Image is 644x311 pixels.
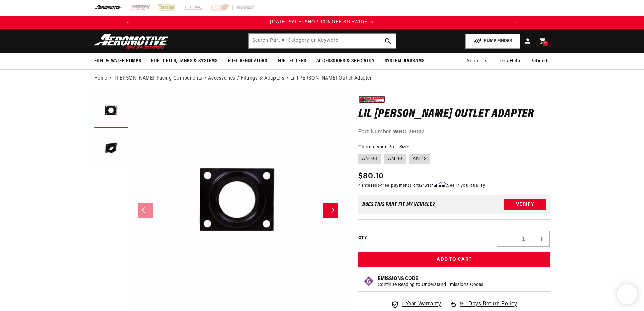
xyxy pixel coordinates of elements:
label: AN-10 [384,154,406,164]
span: $80.10 [358,170,384,182]
li: Accessories [208,75,241,82]
a: Home [94,75,108,82]
summary: Fuel Filters [272,53,311,69]
summary: Fuel Cells, Tanks & Systems [146,53,222,69]
strong: Emissions Code [378,276,419,281]
slideshow-component: Translation missing: en.sections.announcements.announcement_bar [77,16,567,29]
span: $21 [418,184,425,188]
div: 1 of 3 [135,19,509,26]
summary: Fuel & Water Pumps [89,53,146,69]
button: Slide right [323,203,338,218]
summary: Accessories & Specialty [311,53,380,69]
a: 1 Year Warranty [391,300,441,309]
button: Emissions CodeContinue Reading to Understand Emissions Codes [378,276,483,288]
h1: Lil [PERSON_NAME] Outlet Adapter [358,109,550,120]
div: Does This part fit My vehicle? [362,202,435,207]
label: AN-12 [409,154,430,164]
div: Part Number: [358,128,550,137]
p: 4 interest-free payments of with . [358,182,485,189]
span: Fuel Filters [278,58,306,65]
button: Load image 1 in gallery view [94,94,128,128]
a: See if you qualify - Learn more about Affirm Financing (opens in modal) [447,184,485,188]
a: About Us [461,53,493,69]
label: AN-08 [358,154,381,164]
span: [DATE] SALE: SHOP 10% OFF SITEWIDE [270,20,367,25]
span: System Diagrams [385,58,425,65]
span: About Us [466,59,487,64]
span: Fuel Cells, Tanks & Systems [151,58,217,65]
button: Verify [504,199,546,210]
legend: Choose your Port Size: [358,143,410,151]
nav: breadcrumbs [94,75,550,82]
div: Announcement [135,19,509,26]
button: Add to Cart [358,252,550,267]
span: Fuel & Water Pumps [94,58,141,65]
button: Load image 2 in gallery view [94,131,128,165]
span: Affirm [434,182,446,187]
img: Emissions code [363,276,374,287]
input: Search by Part Number, Category or Keyword [249,34,396,48]
span: 2 [544,41,546,46]
li: Lil [PERSON_NAME] Outlet Adapter [290,75,372,82]
span: Tech Help [498,58,520,65]
button: search button [381,34,396,48]
button: Slide left [138,203,153,218]
a: [PERSON_NAME] Racing Components [115,75,202,82]
p: Continue Reading to Understand Emissions Codes [378,282,483,288]
summary: Rebuilds [525,53,555,69]
span: 1 Year Warranty [402,300,441,309]
button: PUMP FINDER [465,34,520,49]
label: QTY [358,235,367,241]
summary: Fuel Regulators [223,53,272,69]
span: Accessories & Specialty [316,58,375,65]
button: Translation missing: en.sections.announcements.previous_announcement [122,16,135,29]
img: Aeromotive [92,33,176,49]
span: Fuel Regulators [228,58,267,65]
button: Translation missing: en.sections.announcements.next_announcement [509,16,522,29]
li: Fittings & Adapters [241,75,290,82]
summary: Tech Help [493,53,525,69]
span: Rebuilds [530,58,550,65]
strong: WRC-29007 [393,129,424,135]
summary: System Diagrams [380,53,430,69]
